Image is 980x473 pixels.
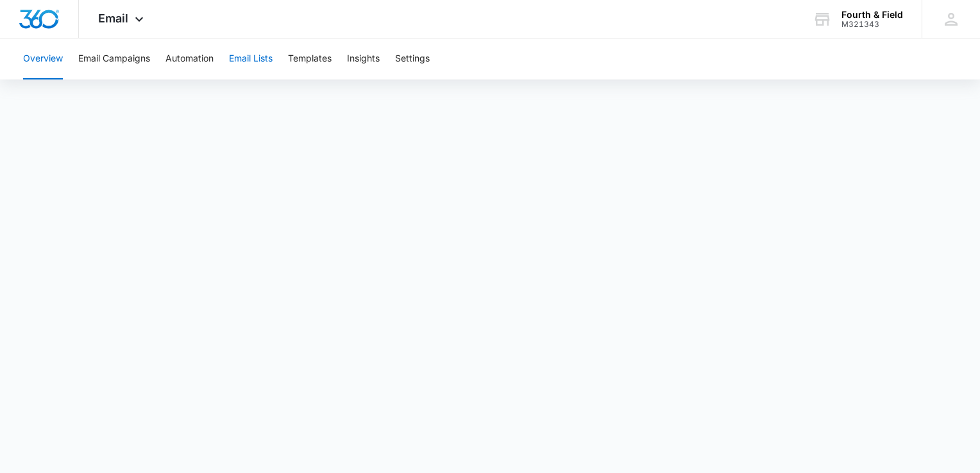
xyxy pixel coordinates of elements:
span: Email [98,12,128,25]
div: account name [841,10,903,20]
button: Templates [288,38,332,79]
div: account id [841,20,903,29]
button: Automation [165,38,214,79]
button: Overview [23,38,63,79]
button: Insights [347,38,380,79]
button: Email Lists [229,38,273,79]
button: Email Campaigns [78,38,150,79]
button: Settings [395,38,430,79]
